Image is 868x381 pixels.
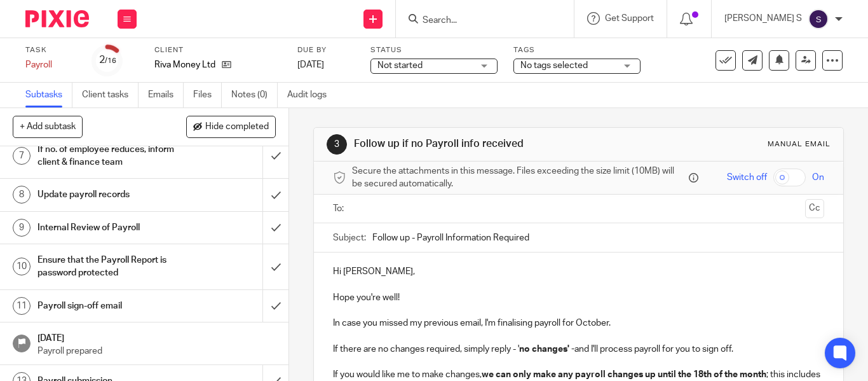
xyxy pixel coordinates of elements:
[154,59,215,71] p: Riva Money Ltd
[105,57,116,64] small: /16
[768,139,831,149] div: Manual email
[727,171,767,184] span: Switch off
[421,15,536,27] input: Search
[25,10,89,27] img: Pixie
[812,171,824,184] span: On
[370,45,498,55] label: Status
[37,251,179,283] h1: Ensure that the Payroll Report is password protected
[13,116,83,137] button: + Add subtask
[205,122,269,132] span: Hide completed
[25,59,76,71] div: Payroll
[808,9,829,29] img: svg%3E
[333,317,824,329] p: In case you missed my previous email, I'm finalising payroll for October.
[231,83,278,107] a: Notes (0)
[805,199,824,218] button: Cc
[13,219,31,237] div: 9
[13,186,31,204] div: 8
[605,14,654,23] span: Get Support
[352,165,686,191] span: Secure the attachments in this message. Files exceeding the size limit (10MB) will be secured aut...
[354,137,606,151] h1: Follow up if no Payroll info received
[520,61,588,70] span: No tags selected
[37,345,276,357] p: Payroll prepared
[99,53,116,67] div: 2
[37,296,179,315] h1: Payroll sign-off email
[333,343,824,356] p: If there are no changes required, simply reply - ' and I'll process payroll for you to sign off.
[25,45,76,55] label: Task
[297,60,324,69] span: [DATE]
[154,45,281,55] label: Client
[333,202,347,215] label: To:
[37,218,179,237] h1: Internal Review of Payroll
[333,291,824,304] p: Hope you're well!
[148,83,184,107] a: Emails
[724,12,802,25] p: [PERSON_NAME] S
[377,61,423,70] span: Not started
[37,140,179,172] h1: If no. of employee reduces, inform client & finance team
[333,265,824,278] p: Hi [PERSON_NAME],
[13,297,31,315] div: 11
[37,329,276,345] h1: [DATE]
[13,258,31,275] div: 10
[297,45,355,55] label: Due by
[519,345,574,354] strong: no changes' -
[333,232,366,244] label: Subject:
[287,83,336,107] a: Audit logs
[513,45,641,55] label: Tags
[82,83,139,107] a: Client tasks
[193,83,222,107] a: Files
[25,83,72,107] a: Subtasks
[37,185,179,204] h1: Update payroll records
[482,370,766,379] strong: we can only make any payroll changes up until the 18th of the month
[186,116,276,137] button: Hide completed
[13,147,31,165] div: 7
[327,134,347,155] div: 3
